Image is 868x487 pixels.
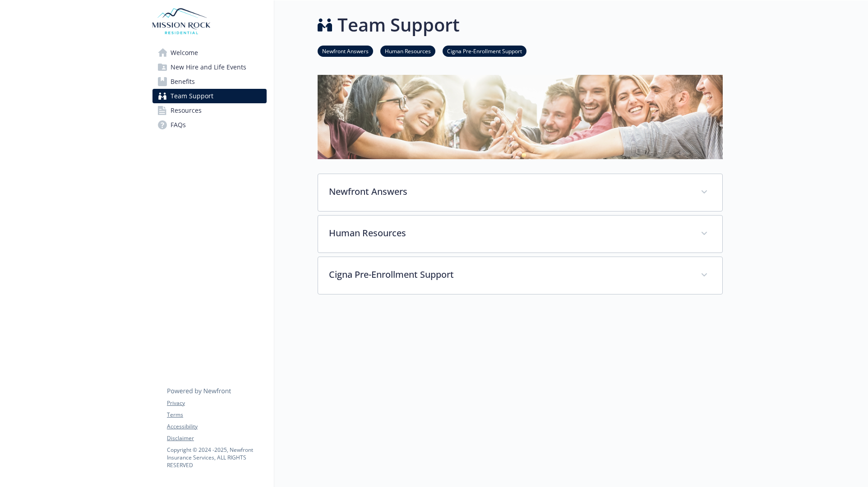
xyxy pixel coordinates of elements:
div: Human Resources [318,216,722,253]
a: Human Resources [380,46,435,55]
p: Cigna Pre-Enrollment Support [329,268,690,281]
a: Resources [152,103,267,118]
div: Newfront Answers [318,174,722,211]
p: Newfront Answers [329,185,690,198]
a: Benefits [152,74,267,89]
span: Welcome [171,46,198,60]
a: Welcome [152,46,267,60]
span: New Hire and Life Events [171,60,246,74]
img: team support page banner [318,75,723,159]
a: FAQs [152,118,267,132]
span: Team Support [171,89,213,103]
span: FAQs [171,118,186,132]
a: Privacy [167,399,266,407]
a: Terms [167,411,266,419]
a: Newfront Answers [318,46,373,55]
p: Human Resources [329,226,690,240]
p: Copyright © 2024 - 2025 , Newfront Insurance Services, ALL RIGHTS RESERVED [167,446,266,469]
a: New Hire and Life Events [152,60,267,74]
a: Team Support [152,89,267,103]
a: Cigna Pre-Enrollment Support [443,46,526,55]
h1: Team Support [337,11,460,38]
div: Cigna Pre-Enrollment Support [318,257,722,294]
a: Accessibility [167,423,266,431]
span: Benefits [171,74,195,89]
a: Disclaimer [167,434,266,442]
span: Resources [171,103,202,118]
